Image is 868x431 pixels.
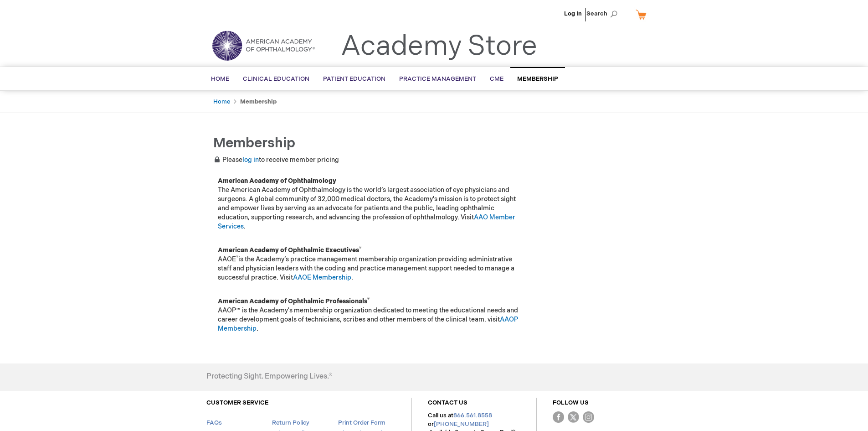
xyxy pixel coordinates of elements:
a: FOLLOW US [553,399,589,406]
span: CME [490,75,503,83]
sup: ® [236,255,238,260]
a: AAOE Membership [293,274,351,281]
p: AAOE is the Academy’s practice management membership organization providing administrative staff ... [218,246,523,282]
sup: ® [359,246,361,251]
strong: American Academy of Ophthalmic Professionals [218,297,370,305]
span: Please to receive member pricing [213,156,339,164]
a: Academy Store [341,30,537,63]
span: Practice Management [399,75,476,83]
a: Print Order Form [338,419,385,426]
span: Patient Education [323,75,385,83]
p: AAOP™ is the Academy's membership organization dedicated to meeting the educational needs and car... [218,297,523,333]
a: Home [213,98,230,105]
span: Search [586,5,621,23]
img: Facebook [553,411,564,423]
a: CONTACT US [428,399,467,406]
a: FAQs [206,419,222,426]
a: CUSTOMER SERVICE [206,399,268,406]
strong: Membership [240,98,277,105]
strong: American Academy of Ophthalmology [218,177,336,185]
span: Clinical Education [243,75,309,83]
sup: ® [367,297,370,302]
img: instagram [583,411,594,423]
span: Membership [517,75,558,83]
a: log in [242,156,259,164]
strong: American Academy of Ophthalmic Executives [218,246,361,254]
img: Twitter [568,411,579,423]
a: Log In [564,10,582,17]
a: [PHONE_NUMBER] [434,421,489,428]
span: Membership [213,135,295,151]
p: The American Academy of Ophthalmology is the world’s largest association of eye physicians and su... [218,177,523,231]
a: 866.561.8558 [453,412,492,419]
h4: Protecting Sight. Empowering Lives.® [206,373,332,381]
span: Home [211,75,229,83]
a: Return Policy [272,419,309,426]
